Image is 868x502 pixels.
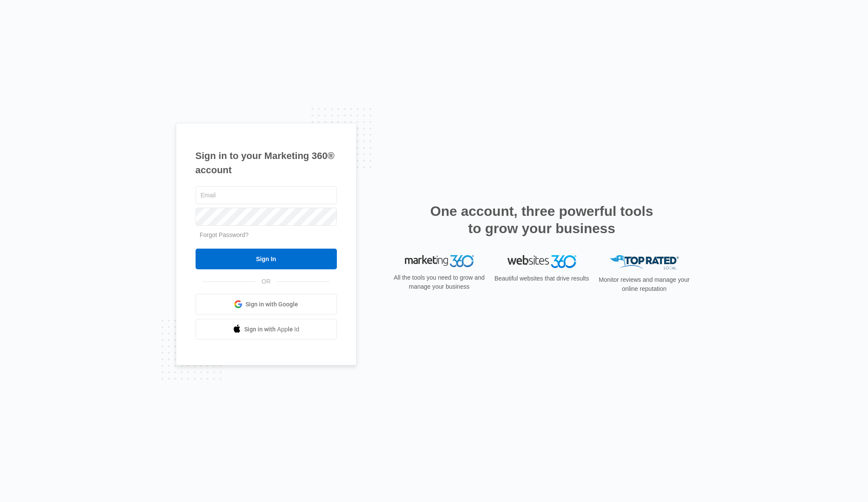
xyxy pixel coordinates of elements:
[246,300,298,309] span: Sign in with Google
[196,294,337,315] a: Sign in with Google
[610,255,679,269] img: Top Rated Local
[244,325,299,334] span: Sign in with Apple Id
[196,249,337,269] input: Sign In
[200,231,249,238] a: Forgot Password?
[391,273,488,291] p: All the tools you need to grow and manage your business
[428,203,656,237] h2: One account, three powerful tools to grow your business
[405,255,474,267] img: Marketing 360
[196,186,337,204] input: Email
[507,255,576,268] img: Websites 360
[596,275,693,293] p: Monitor reviews and manage your online reputation
[494,274,590,283] p: Beautiful websites that drive results
[196,319,337,340] a: Sign in with Apple Id
[255,277,277,286] span: OR
[196,149,337,177] h1: Sign in to your Marketing 360® account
